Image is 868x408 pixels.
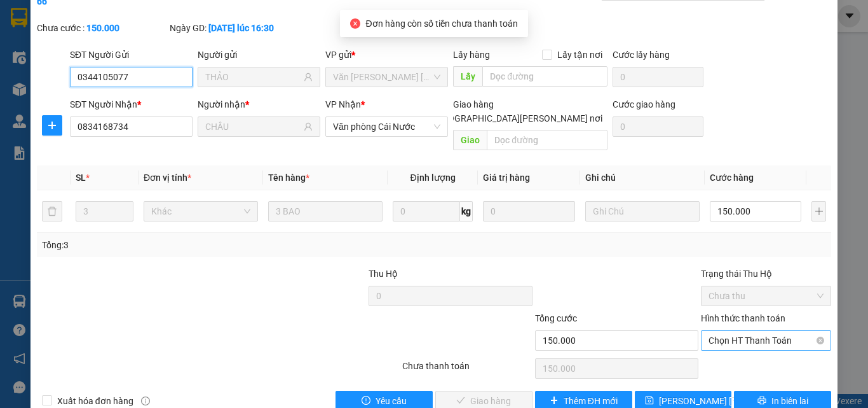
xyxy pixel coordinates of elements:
[453,66,482,87] span: Lấy
[453,50,490,60] span: Lấy hàng
[333,67,440,87] span: Văn phòng Hồ Chí Minh
[42,115,62,136] button: plus
[365,18,517,29] span: Đơn hàng còn số tiền chưa thanh toán
[86,23,119,33] b: 150.000
[613,67,703,87] input: Cước lấy hàng
[552,48,607,62] span: Lấy tận nơi
[585,201,700,222] input: Ghi Chú
[151,202,250,221] span: Khác
[70,97,193,111] div: SĐT Người Nhận
[52,394,139,408] span: Xuất hóa đơn hàng
[42,238,336,252] div: Tổng: 3
[144,172,191,183] span: Đơn vị tính
[198,97,320,111] div: Người nhận
[325,99,361,109] span: VP Nhận
[429,111,607,125] span: [GEOGRAPHIC_DATA][PERSON_NAME] nơi
[659,394,797,408] span: [PERSON_NAME] [PERSON_NAME]
[369,269,398,279] span: Thu Hộ
[701,267,831,281] div: Trạng thái Thu Hộ
[410,172,455,183] span: Định lượng
[70,48,193,62] div: SĐT Người Gửi
[757,396,766,406] span: printer
[170,21,300,35] div: Ngày GD:
[76,172,86,183] span: SL
[208,23,274,33] b: [DATE] lúc 16:30
[564,394,618,408] span: Thêm ĐH mới
[701,313,785,323] label: Hình thức thanh toán
[709,331,824,350] span: Chọn HT Thanh Toán
[362,396,370,406] span: exclamation-circle
[37,21,167,35] div: Chưa cước :
[333,117,440,136] span: Văn phòng Cái Nước
[350,18,360,29] span: close-circle
[268,201,383,222] input: VD: Bàn, Ghế
[710,172,754,183] span: Cước hàng
[453,130,487,150] span: Giao
[304,73,313,81] span: user
[550,396,559,406] span: plus
[42,201,62,222] button: delete
[43,120,62,130] span: plus
[304,122,313,131] span: user
[205,120,301,134] input: Tên người nhận
[771,394,808,408] span: In biên lai
[401,359,534,381] div: Chưa thanh toán
[483,172,530,183] span: Giá trị hàng
[645,396,654,406] span: save
[268,172,309,183] span: Tên hàng
[709,286,824,306] span: Chưa thu
[325,48,448,62] div: VP gửi
[376,394,407,408] span: Yêu cầu
[613,99,675,109] label: Cước giao hàng
[817,337,824,344] span: close-circle
[487,130,607,150] input: Dọc đường
[205,70,301,84] input: Tên người gửi
[613,116,703,137] input: Cước giao hàng
[482,66,607,87] input: Dọc đường
[141,397,150,405] span: info-circle
[453,99,494,109] span: Giao hàng
[811,201,826,222] button: plus
[613,50,670,60] label: Cước lấy hàng
[460,201,473,222] span: kg
[580,165,705,190] th: Ghi chú
[198,48,320,62] div: Người gửi
[483,201,574,222] input: 0
[535,313,577,323] span: Tổng cước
